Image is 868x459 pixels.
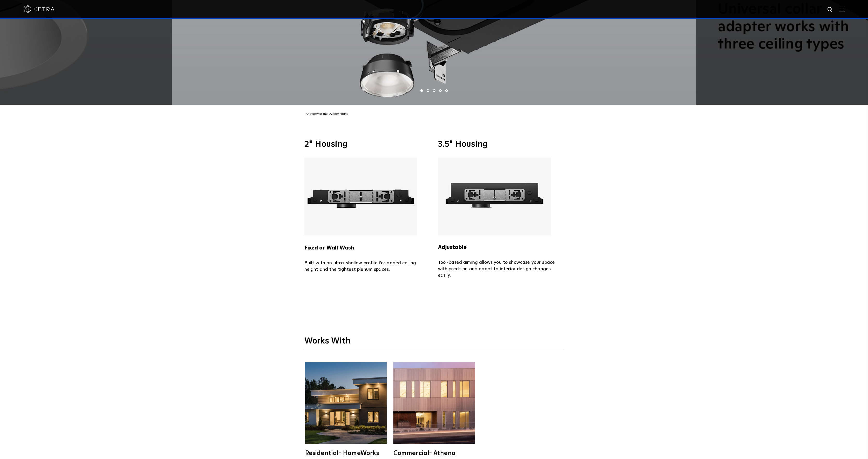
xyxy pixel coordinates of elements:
a: Commercial- Athena [393,362,476,456]
img: homeworks_hero [305,362,387,444]
a: Residential- HomeWorks [304,362,387,456]
strong: Adjustable [438,245,467,250]
img: ketra-logo-2019-white [23,5,54,13]
img: Ketra 3.5" Adjustable Housing with an ultra slim profile [438,158,551,235]
img: athena-square [393,362,475,444]
h3: Works With [304,336,564,350]
img: Ketra 2" Fixed or Wall Wash Housing with an ultra slim profile [304,158,417,235]
h3: 2" Housing [304,140,430,148]
div: Commercial- Athena [393,450,475,456]
h3: 3.5" Housing [438,140,564,148]
div: Anatomy of the D2 downlight [300,111,570,117]
img: search icon [827,6,833,13]
div: Residential- HomeWorks [305,450,387,456]
img: Hamburger%20Nav.svg [839,6,845,11]
strong: Fixed or Wall Wash [304,245,354,251]
p: Tool-based aiming allows you to showcase your space with precision and adapt to interior design c... [438,259,564,279]
p: Built with an ultra-shallow profile for added ceiling height and the tightest plenum spaces. [304,260,430,273]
